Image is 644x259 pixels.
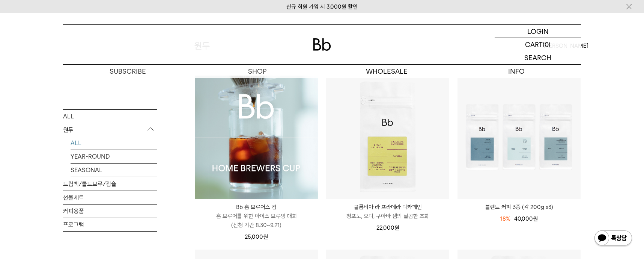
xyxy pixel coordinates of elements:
a: 드립백/콜드브루/캡슐 [63,177,157,190]
p: CART [525,38,543,51]
img: 콜롬비아 라 프라데라 디카페인 [326,76,449,199]
a: SHOP [193,65,322,78]
span: 원 [263,233,268,240]
p: WHOLESALE [322,65,451,78]
p: 콜롬비아 라 프라데라 디카페인 [326,203,449,212]
a: Bb 홈 브루어스 컵 홈 브루어를 위한 아이스 브루잉 대회(신청 기간 8.30~9.21) [195,203,318,230]
a: ALL [71,136,157,149]
p: Bb 홈 브루어스 컵 [195,203,318,212]
p: (0) [543,38,551,51]
p: 청포도, 오디, 구아바 잼의 달콤한 조화 [326,212,449,221]
span: 원 [533,215,538,222]
span: 25,000 [245,233,268,240]
span: 40,000 [514,215,538,222]
a: 블렌드 커피 3종 (각 200g x3) [457,203,581,212]
img: 카카오톡 채널 1:1 채팅 버튼 [594,230,633,248]
a: YEAR-ROUND [71,150,157,163]
a: SEASONAL [71,163,157,176]
span: 22,000 [376,224,399,231]
a: CART (0) [495,38,581,51]
a: 선물세트 [63,191,157,204]
p: 홈 브루어를 위한 아이스 브루잉 대회 (신청 기간 8.30~9.21) [195,212,318,230]
p: SEARCH [524,51,551,64]
p: LOGIN [527,25,549,38]
a: LOGIN [495,25,581,38]
a: 신규 회원 가입 시 3,000원 할인 [286,3,358,10]
a: Bb 홈 브루어스 컵 [195,76,318,199]
a: 커피용품 [63,204,157,217]
div: 18% [500,214,510,223]
img: 1000001223_add2_021.jpg [195,76,318,199]
a: 프로그램 [63,218,157,231]
p: INFO [451,65,581,78]
a: SUBSCRIBE [63,65,193,78]
a: ALL [63,109,157,123]
p: 원두 [63,123,157,136]
img: 로고 [313,38,331,51]
a: 콜롬비아 라 프라데라 디카페인 청포도, 오디, 구아바 잼의 달콤한 조화 [326,203,449,221]
img: 블렌드 커피 3종 (각 200g x3) [457,76,581,199]
span: 원 [394,224,399,231]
